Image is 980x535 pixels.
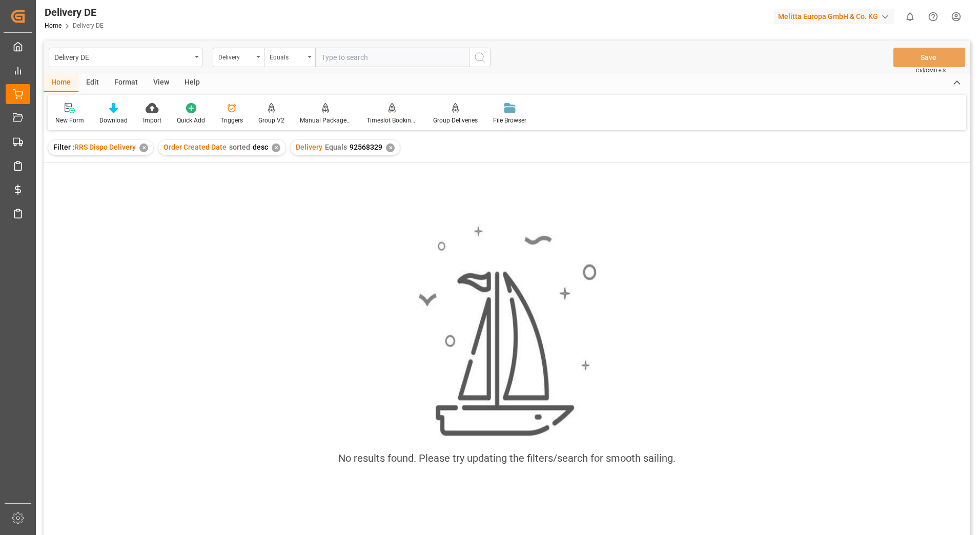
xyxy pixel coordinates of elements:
[272,143,280,152] div: ✕
[53,143,74,151] span: Filter :
[258,116,284,125] div: Group V2
[417,224,597,439] img: smooth_sailing.jpeg
[139,143,148,152] div: ✕
[469,48,491,67] button: search button
[338,450,676,466] div: No results found. Please try updating the filters/search for smooth sailing.
[922,5,945,28] button: Help Center
[99,116,128,125] div: Download
[774,9,894,24] div: Melitta Europa GmbH & Co. KG
[54,50,191,63] div: Delivery DE
[253,143,268,151] span: desc
[146,74,177,92] div: View
[177,74,208,92] div: Help
[300,116,351,125] div: Manual Package TypeDetermination
[45,22,62,29] a: Home
[774,7,899,26] button: Melitta Europa GmbH & Co. KG
[218,50,253,62] div: Delivery
[296,143,322,151] span: Delivery
[49,48,202,67] button: open menu
[493,116,526,125] div: File Browser
[229,143,250,151] span: sorted
[315,48,469,67] input: Type to search
[55,116,84,125] div: New Form
[78,74,107,92] div: Edit
[213,48,264,67] button: open menu
[916,67,946,74] span: Ctrl/CMD + S
[44,74,78,92] div: Home
[893,48,965,67] button: Save
[386,143,395,152] div: ✕
[433,116,478,125] div: Group Deliveries
[74,143,136,151] span: RRS Dispo Delivery
[177,116,205,125] div: Quick Add
[366,116,418,125] div: Timeslot Booking Report
[164,143,227,151] span: Order Created Date
[270,50,304,62] div: Equals
[325,143,347,151] span: Equals
[899,5,922,28] button: show 0 new notifications
[143,116,161,125] div: Import
[264,48,315,67] button: open menu
[45,5,104,20] div: Delivery DE
[220,116,243,125] div: Triggers
[350,143,382,151] span: 92568329
[107,74,146,92] div: Format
